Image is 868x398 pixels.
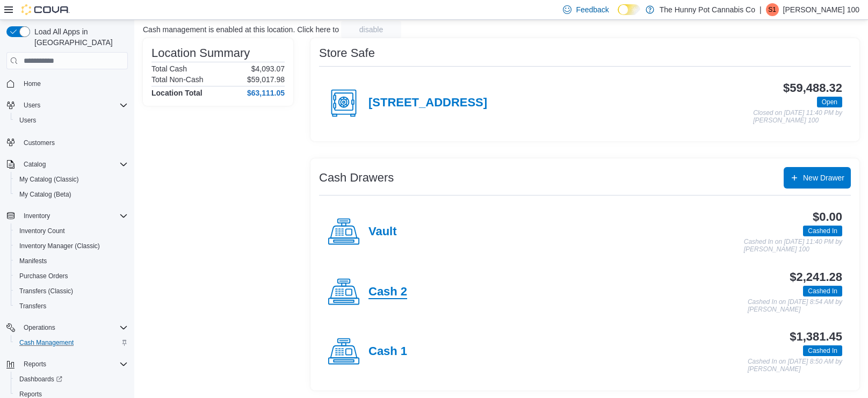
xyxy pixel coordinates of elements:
[19,77,128,90] span: Home
[15,270,128,283] span: Purchase Orders
[24,139,55,147] span: Customers
[247,89,285,97] h4: $63,111.05
[19,99,45,112] button: Users
[24,212,50,220] span: Inventory
[19,272,68,280] span: Purchase Orders
[766,3,779,16] div: Sarah 100
[11,269,132,284] button: Purchase Orders
[15,300,50,313] a: Transfers
[15,173,128,186] span: My Catalog (Classic)
[19,209,54,222] button: Inventory
[19,209,128,222] span: Inventory
[808,226,837,236] span: Cashed In
[24,323,55,332] span: Operations
[15,270,73,283] a: Purchase Orders
[784,167,851,189] button: New Drawer
[15,300,128,313] span: Transfers
[803,172,844,183] span: New Drawer
[2,320,132,335] button: Operations
[11,372,132,387] a: Dashboards
[151,75,204,84] h6: Total Non-Cash
[808,286,837,296] span: Cashed In
[151,64,187,73] h6: Total Cash
[744,238,842,253] p: Cashed In on [DATE] 11:40 PM by [PERSON_NAME] 100
[2,98,132,113] button: Users
[368,225,397,239] h4: Vault
[15,255,128,267] span: Manifests
[15,225,69,237] a: Inventory Count
[19,99,128,112] span: Users
[19,136,59,149] a: Customers
[15,225,128,237] span: Inventory Count
[341,21,401,38] button: disable
[24,101,40,110] span: Users
[19,375,62,383] span: Dashboards
[803,345,842,356] span: Cashed In
[21,4,70,15] img: Cova
[808,346,837,356] span: Cashed In
[319,47,375,60] h3: Store Safe
[19,358,128,371] span: Reports
[15,255,51,267] a: Manifests
[15,285,77,298] a: Transfers (Classic)
[24,160,46,169] span: Catalog
[19,287,73,295] span: Transfers (Classic)
[759,3,762,16] p: |
[15,114,40,127] a: Users
[817,97,842,107] span: Open
[15,188,76,201] a: My Catalog (Beta)
[790,271,842,284] h3: $2,241.28
[803,286,842,296] span: Cashed In
[660,3,755,16] p: The Hunny Pot Cannabis Co
[19,321,128,334] span: Operations
[19,321,60,334] button: Operations
[618,4,640,16] input: Dark Mode
[11,187,132,202] button: My Catalog (Beta)
[11,335,132,350] button: Cash Management
[15,336,78,349] a: Cash Management
[251,64,285,73] p: $4,093.07
[24,360,46,368] span: Reports
[368,285,407,299] h4: Cash 2
[30,26,128,48] span: Load All Apps in [GEOGRAPHIC_DATA]
[803,226,842,236] span: Cashed In
[790,330,842,343] h3: $1,381.45
[19,116,36,125] span: Users
[359,24,383,35] span: disable
[2,157,132,172] button: Catalog
[11,113,132,128] button: Users
[19,242,100,250] span: Inventory Manager (Classic)
[15,114,128,127] span: Users
[15,188,128,201] span: My Catalog (Beta)
[24,79,41,88] span: Home
[15,373,128,386] span: Dashboards
[2,134,132,150] button: Customers
[15,373,67,386] a: Dashboards
[753,110,842,124] p: Closed on [DATE] 11:40 PM by [PERSON_NAME] 100
[19,257,47,265] span: Manifests
[19,135,128,149] span: Customers
[151,89,202,97] h4: Location Total
[368,345,407,359] h4: Cash 1
[15,173,83,186] a: My Catalog (Classic)
[19,227,65,235] span: Inventory Count
[19,338,74,347] span: Cash Management
[19,302,46,310] span: Transfers
[247,75,285,84] p: $59,017.98
[19,175,79,184] span: My Catalog (Classic)
[2,357,132,372] button: Reports
[11,223,132,238] button: Inventory Count
[813,211,842,223] h3: $0.00
[2,76,132,91] button: Home
[19,358,50,371] button: Reports
[19,77,45,90] a: Home
[11,172,132,187] button: My Catalog (Classic)
[368,96,487,110] h4: [STREET_ADDRESS]
[822,97,837,107] span: Open
[783,3,859,16] p: [PERSON_NAME] 100
[15,240,104,252] a: Inventory Manager (Classic)
[2,208,132,223] button: Inventory
[748,299,842,313] p: Cashed In on [DATE] 8:54 AM by [PERSON_NAME]
[319,171,394,184] h3: Cash Drawers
